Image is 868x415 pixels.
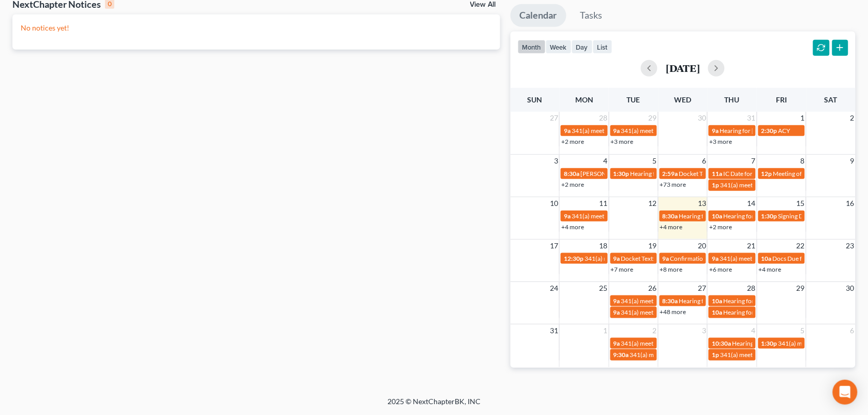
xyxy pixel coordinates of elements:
[648,197,658,210] span: 12
[712,127,719,135] span: 9a
[648,240,658,252] span: 19
[746,197,757,210] span: 14
[613,308,620,316] span: 9a
[652,155,658,167] span: 5
[679,297,760,305] span: Hearing for [PERSON_NAME]
[571,4,612,27] a: Tasks
[621,255,714,262] span: Docket Text: for [PERSON_NAME]
[598,240,609,252] span: 18
[701,155,707,167] span: 6
[773,255,858,262] span: Docs Due for [PERSON_NAME]
[701,324,707,337] span: 3
[528,95,543,104] span: Sun
[746,240,757,252] span: 21
[561,181,584,188] a: +2 more
[660,223,683,231] a: +4 more
[751,155,757,167] span: 7
[761,255,772,262] span: 10a
[648,282,658,294] span: 26
[712,297,722,305] span: 10a
[564,212,571,220] span: 9a
[631,170,766,177] span: Hearing for [PERSON_NAME] & [PERSON_NAME]
[593,40,612,54] button: list
[660,308,686,316] a: +48 more
[723,297,804,305] span: Hearing for [PERSON_NAME]
[663,170,678,177] span: 2:59a
[611,138,634,145] a: +3 more
[660,181,686,188] a: +73 more
[796,197,806,210] span: 15
[761,127,777,135] span: 2:30p
[720,255,819,262] span: 341(a) meeting for [PERSON_NAME]
[732,339,813,347] span: Hearing for [PERSON_NAME]
[712,351,719,359] span: 1p
[621,339,721,347] span: 341(a) meeting for [PERSON_NAME]
[761,339,777,347] span: 1:30p
[561,138,584,145] a: +2 more
[720,127,800,135] span: Hearing for [PERSON_NAME]
[849,155,856,167] span: 9
[549,240,559,252] span: 17
[611,265,634,273] a: +7 more
[666,63,700,73] h2: [DATE]
[825,95,837,104] span: Sat
[660,265,683,273] a: +8 more
[697,112,707,124] span: 30
[720,181,820,189] span: 341(a) meeting for [PERSON_NAME]
[746,282,757,294] span: 28
[725,95,740,104] span: Thu
[549,197,559,210] span: 10
[621,297,721,305] span: 341(a) meeting for [PERSON_NAME]
[679,170,827,177] span: Docket Text: for [PERSON_NAME] & [PERSON_NAME]
[723,170,796,177] span: IC Date for Fields, Wanketa
[845,282,856,294] span: 30
[553,155,559,167] span: 3
[712,181,719,189] span: 1p
[613,297,620,305] span: 9a
[21,23,492,33] p: No notices yet!
[603,324,609,337] span: 1
[712,212,722,220] span: 10a
[613,339,620,347] span: 9a
[697,282,707,294] span: 27
[712,170,722,177] span: 11a
[564,255,583,262] span: 12:30p
[613,255,620,262] span: 9a
[796,282,806,294] span: 29
[663,212,678,220] span: 8:30a
[598,282,609,294] span: 25
[598,112,609,124] span: 28
[549,282,559,294] span: 24
[709,138,732,145] a: +3 more
[751,324,757,337] span: 4
[613,170,630,177] span: 1:30p
[575,95,593,104] span: Mon
[800,324,806,337] span: 5
[675,95,692,104] span: Wed
[712,255,719,262] span: 9a
[849,324,856,337] span: 6
[761,170,772,177] span: 12p
[564,127,571,135] span: 9a
[546,40,572,54] button: week
[572,40,593,54] button: day
[800,155,806,167] span: 8
[648,112,658,124] span: 29
[723,308,804,316] span: Hearing for [PERSON_NAME]
[776,95,787,104] span: Fri
[580,170,645,177] span: [PERSON_NAME] - Trial
[761,212,777,220] span: 1:30p
[712,308,722,316] span: 10a
[572,212,671,220] span: 341(a) meeting for [PERSON_NAME]
[621,127,721,135] span: 341(a) meeting for [PERSON_NAME]
[652,324,658,337] span: 2
[585,255,684,262] span: 341(a) meeting for [PERSON_NAME]
[518,40,546,54] button: month
[709,223,732,231] a: +2 more
[800,112,806,124] span: 1
[564,170,579,177] span: 8:30a
[630,351,730,359] span: 341(a) meeting for [PERSON_NAME]
[511,4,566,27] a: Calendar
[845,197,856,210] span: 16
[697,240,707,252] span: 20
